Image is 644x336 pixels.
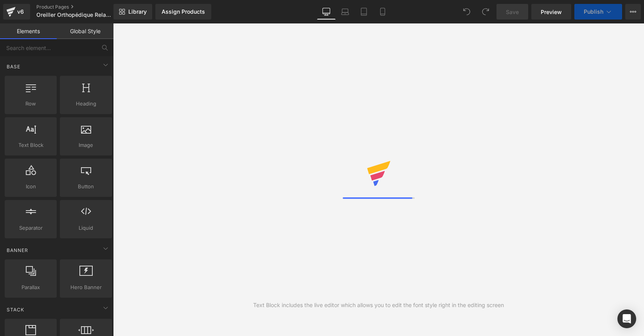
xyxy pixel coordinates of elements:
a: Desktop [317,4,336,20]
span: Hero Banner [62,283,110,291]
span: Button [62,182,110,191]
span: Separator [7,224,54,232]
a: v6 [3,4,30,20]
span: Parallax [7,283,54,291]
span: Liquid [62,224,110,232]
span: Image [62,141,110,149]
a: Preview [531,4,571,20]
button: Publish [574,4,622,20]
div: Text Block includes the live editor which allows you to edit the font style right in the editing ... [253,301,504,309]
span: Preview [541,8,562,16]
span: Stack [6,306,25,313]
button: Redo [478,4,493,20]
span: Base [6,63,21,70]
span: Icon [7,182,54,191]
div: v6 [16,7,25,17]
a: Laptop [336,4,354,20]
a: Product Pages [36,4,126,10]
a: New Library [113,4,152,20]
div: Open Intercom Messenger [617,309,636,328]
span: Text Block [7,141,54,149]
span: Save [506,8,519,16]
a: Tablet [354,4,373,20]
span: Oreiller Orthopédique Relaxant | No Header No Footer | CTR [PERSON_NAME] Template | 040920 [36,12,112,18]
span: Row [7,100,54,108]
div: Assign Products [162,9,205,15]
span: Banner [6,247,29,254]
span: Publish [584,9,603,15]
span: Heading [62,100,110,108]
button: Undo [459,4,475,20]
button: More [625,4,641,20]
span: Library [128,8,147,15]
a: Mobile [373,4,392,20]
a: Global Style [57,23,113,39]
